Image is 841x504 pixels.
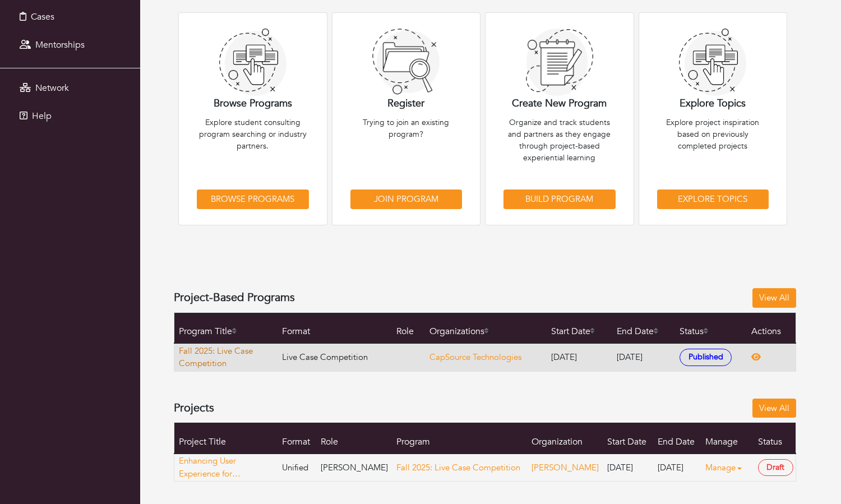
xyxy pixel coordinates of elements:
a: Cases [3,6,137,28]
th: Format [278,312,391,343]
a: View All [752,399,796,418]
th: Actions [747,312,796,343]
p: Explore Topics [657,96,769,111]
a: Help [3,105,137,127]
a: Explore Topics [657,189,769,209]
td: Live Case Competition [278,343,391,371]
a: Fall 2025: Live Case Competition [179,345,277,370]
td: [PERSON_NAME] [316,454,392,482]
p: Register [350,96,463,111]
img: browse-7a058e7d306ba1a488b86ae24cab801dae961bbbdf3a92fe51c3c2140ace3ad2.png [526,29,593,96]
img: build-3e73351fdce0810b8da890b22b63791677a78b459140cf8698b07ef5d87f8753.png [219,29,287,96]
a: Start Date [551,325,595,337]
th: Role [316,423,392,454]
a: Status [680,325,708,337]
td: [DATE] [612,343,675,371]
a: Manage [705,457,750,479]
p: Create New Program [503,96,616,111]
a: [PERSON_NAME] [532,462,599,473]
td: [DATE] [653,454,701,482]
th: Manage [701,423,753,454]
a: Program Title [179,325,237,337]
h4: Project-Based Programs [174,291,295,304]
th: End Date [653,423,701,454]
th: Program [392,423,527,454]
td: [DATE] [603,454,653,482]
a: Fall 2025: Live Case Competition [396,462,520,473]
td: [DATE] [547,343,612,371]
a: Browse Programs [197,189,309,209]
p: Organize and track students and partners as they engage through project-based experiential learning [503,117,616,184]
a: Organizations [429,325,489,337]
th: Start Date [603,423,653,454]
span: Mentorships [35,39,85,51]
a: Join Program [350,189,463,209]
th: Role [392,312,425,343]
a: CapSource Technologies [429,352,521,363]
a: Mentorships [3,34,137,56]
h4: Projects [174,401,214,415]
a: End Date [617,325,658,337]
th: Status [754,423,796,454]
span: Network [35,82,69,94]
p: Browse Programs [197,96,309,111]
p: Explore project inspiration based on previously completed projects [657,117,769,184]
a: Build Program [503,189,616,209]
span: Help [32,110,52,122]
span: Cases [31,11,54,23]
img: image1-f1bf9bf95e4e8aaa86b56a742da37524201809dbdaab83697702b66567fc6872.png [372,29,440,96]
a: Enhancing User Experience for [PERSON_NAME] Platform [179,455,277,480]
th: Format [278,423,316,454]
a: View All [752,288,796,308]
th: Project Title [174,423,278,454]
p: Explore student consulting program searching or industry partners. [197,117,309,184]
img: build-3e73351fdce0810b8da890b22b63791677a78b459140cf8698b07ef5d87f8753.png [679,29,746,96]
td: Unified [278,454,316,482]
span: Draft [758,459,793,477]
span: Published [680,349,732,366]
p: Trying to join an existing program? [350,117,463,184]
th: Organization [527,423,603,454]
a: Network [3,77,137,99]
